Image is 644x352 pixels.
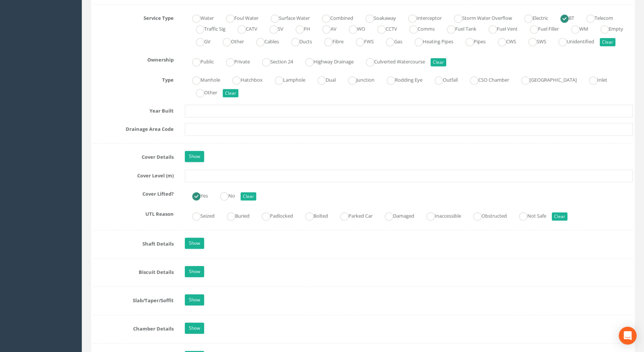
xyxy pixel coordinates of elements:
[219,56,250,66] label: Private
[481,23,518,34] label: Fuel Vent
[401,12,442,23] label: Interceptor
[185,294,204,305] a: Show
[315,23,337,34] label: AV
[262,23,283,34] label: SV
[255,56,293,66] label: Section 24
[298,56,354,66] label: Highway Drainage
[219,210,249,221] label: Buried
[466,210,507,221] label: Obstructed
[463,74,509,85] label: CSO Chamber
[317,35,344,46] label: Fibre
[215,35,244,46] label: Other
[552,212,567,221] button: Clear
[87,238,179,247] label: Shaft Details
[185,12,214,23] label: Water
[185,238,204,249] a: Show
[431,58,446,66] button: Clear
[288,23,310,34] label: FH
[379,74,422,85] label: Rodding Eye
[582,74,607,85] label: Inlet
[87,266,179,276] label: Biscuit Details
[348,35,374,46] label: FWS
[87,12,179,22] label: Service Type
[263,12,310,23] label: Surface Water
[341,23,365,34] label: WO
[185,74,220,85] label: Manhole
[517,12,548,23] label: Electric
[267,74,305,85] label: Lamphole
[402,23,435,34] label: Comms
[315,12,353,23] label: Combined
[619,327,637,345] div: Open Intercom Messenger
[370,23,397,34] label: CCTV
[87,323,179,332] label: Chamber Details
[87,54,179,63] label: Ownership
[87,169,179,179] label: Cover Level (m)
[254,210,293,221] label: Padlocked
[490,35,516,46] label: CWS
[522,23,559,34] label: Fuel Filler
[225,74,263,85] label: Hatchbox
[379,35,402,46] label: Gas
[600,38,615,46] button: Clear
[87,123,179,133] label: Drainage Area Code
[514,74,577,85] label: [GEOGRAPHIC_DATA]
[185,266,204,277] a: Show
[341,74,374,85] label: Junction
[427,74,458,85] label: Outfall
[377,210,414,221] label: Damaged
[284,35,312,46] label: Ducts
[419,210,461,221] label: Inaccessible
[87,294,179,304] label: Slab/Taper/Soffit
[512,210,546,221] label: Not Safe
[219,12,258,23] label: Foul Water
[358,56,425,66] label: Culverted Watercourse
[189,35,210,46] label: GV
[407,35,453,46] label: Heating Pipes
[185,210,215,221] label: Seized
[87,74,179,83] label: Type
[564,23,588,34] label: WM
[593,23,623,34] label: Empty
[310,74,336,85] label: Dual
[87,208,179,218] label: UTL Reason
[189,86,217,97] label: Other
[185,190,208,200] label: Yes
[185,323,204,334] a: Show
[333,210,373,221] label: Parked Car
[298,210,328,221] label: Bolted
[551,35,594,46] label: Unidentified
[358,12,396,23] label: Soakaway
[241,192,256,200] button: Clear
[87,188,179,197] label: Cover Lifted?
[579,12,613,23] label: Telecom
[553,12,574,23] label: BT
[87,105,179,114] label: Year Built
[87,151,179,161] label: Cover Details
[458,35,486,46] label: Pipes
[439,23,476,34] label: Fuel Tank
[223,89,238,97] button: Clear
[230,23,257,34] label: CATV
[185,151,204,162] a: Show
[249,35,279,46] label: Cables
[213,190,235,200] label: No
[521,35,546,46] label: SWS
[185,56,214,66] label: Public
[189,23,225,34] label: Traffic Sig
[447,12,512,23] label: Storm Water Overflow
